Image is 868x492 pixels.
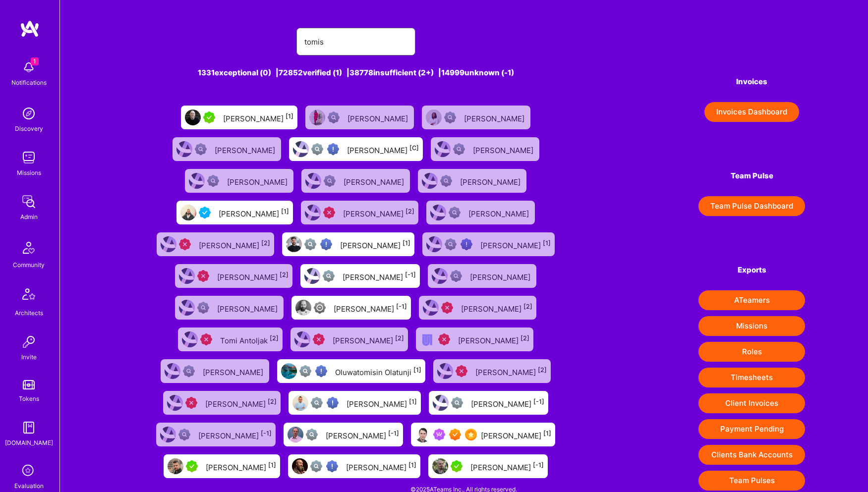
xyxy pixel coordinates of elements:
[207,175,219,187] img: Not Scrubbed
[288,292,415,324] a: User AvatarLimited Access[PERSON_NAME][-1]
[19,192,39,212] img: admin teamwork
[292,458,308,474] img: User Avatar
[432,268,448,284] img: User Avatar
[179,238,191,250] img: Unqualified
[173,197,297,228] a: User AvatarVetted A.Teamer[PERSON_NAME][1]
[543,239,551,247] sup: [1]
[533,398,544,405] sup: [-1]
[280,271,289,278] sup: [2]
[168,458,183,474] img: User Avatar
[465,429,477,440] img: SelectionTeam
[19,462,38,481] i: icon SelectionTeam
[203,111,215,123] img: A.Teamer in Residence
[418,228,559,260] a: User AvatarNot fully vettedHigh Potential User[PERSON_NAME][1]
[286,236,302,252] img: User Avatar
[453,143,465,155] img: Not Scrubbed
[698,393,805,413] button: Client Invoices
[464,111,526,124] div: [PERSON_NAME]
[461,238,472,250] img: High Potential User
[396,303,407,310] sup: [-1]
[219,206,289,219] div: [PERSON_NAME]
[182,331,198,347] img: User Avatar
[440,175,452,187] img: Not Scrubbed
[23,380,35,389] img: tokens
[470,460,544,473] div: [PERSON_NAME]
[315,365,327,377] img: High Potential User
[217,301,280,314] div: [PERSON_NAME]
[181,165,297,197] a: User AvatarNot Scrubbed[PERSON_NAME]
[344,174,406,187] div: [PERSON_NAME]
[435,141,451,157] img: User Avatar
[157,355,273,387] a: User AvatarNot Scrubbed[PERSON_NAME]
[227,174,289,187] div: [PERSON_NAME]
[268,398,277,405] sup: [2]
[475,365,547,378] div: [PERSON_NAME]
[698,368,805,387] button: Timesheets
[199,238,270,251] div: [PERSON_NAME]
[11,77,47,88] div: Notifications
[340,238,410,251] div: [PERSON_NAME]
[313,333,325,345] img: Unqualified
[17,236,41,260] img: Community
[160,427,176,442] img: User Avatar
[161,236,176,252] img: User Avatar
[301,102,418,133] a: User AvatarNot Scrubbed[PERSON_NAME]
[153,228,278,260] a: User AvatarUnqualified[PERSON_NAME][2]
[412,324,537,355] a: User AvatarUnqualified[PERSON_NAME][2]
[285,387,425,419] a: User AvatarNot fully vettedHigh Potential User[PERSON_NAME][1]
[414,165,530,197] a: User AvatarNot Scrubbed[PERSON_NAME]
[328,111,340,123] img: Not Scrubbed
[311,397,323,409] img: Not fully vetted
[165,363,180,379] img: User Avatar
[323,207,335,219] img: Unqualified
[533,461,544,469] sup: [-1]
[413,366,421,374] sup: [1]
[19,393,39,404] div: Tokens
[438,333,450,345] img: Unqualified
[299,365,311,377] img: Not fully vetted
[278,228,418,260] a: User AvatarNot fully vettedHigh Potential User[PERSON_NAME][1]
[15,308,43,318] div: Architects
[217,270,289,282] div: [PERSON_NAME]
[295,300,311,316] img: User Avatar
[198,428,272,441] div: [PERSON_NAME]
[460,174,522,187] div: [PERSON_NAME]
[422,197,539,228] a: User AvatarNot Scrubbed[PERSON_NAME]
[281,208,289,215] sup: [1]
[200,333,212,345] img: Unqualified
[408,461,416,469] sup: [1]
[220,333,279,346] div: Tomi Antoljak
[284,450,424,482] a: User AvatarNot fully vettedHigh Potential User[PERSON_NAME][1]
[159,387,285,419] a: User AvatarUnqualified[PERSON_NAME][2]
[292,395,308,411] img: User Avatar
[167,395,183,411] img: User Avatar
[429,355,555,387] a: User AvatarUnqualified[PERSON_NAME][2]
[388,430,399,437] sup: [-1]
[445,238,457,250] img: Not fully vetted
[223,111,293,124] div: [PERSON_NAME]
[347,143,419,156] div: [PERSON_NAME]
[285,133,427,165] a: User AvatarNot fully vettedHigh Potential User[PERSON_NAME][C]
[407,419,559,450] a: User AvatarBeen on MissionExceptional A.TeamerSelectionTeam[PERSON_NAME][1]
[335,365,421,378] div: Oluwatomisin Olatunji
[698,316,805,336] button: Missions
[215,143,277,156] div: [PERSON_NAME]
[523,303,532,310] sup: [2]
[189,173,205,189] img: User Avatar
[176,141,192,157] img: User Avatar
[280,419,407,450] a: User AvatarNot fully vetted[PERSON_NAME][-1]
[17,284,41,308] img: Architects
[15,123,43,134] div: Discovery
[698,419,805,439] button: Payment Pending
[304,29,407,55] input: Search for an A-Teamer
[543,430,551,437] sup: [1]
[273,355,429,387] a: User AvatarNot fully vettedHigh Potential UserOluwatomisin Olatunji[1]
[20,20,40,38] img: logo
[451,460,463,472] img: A.Teamer in Residence
[346,460,416,473] div: [PERSON_NAME]
[311,143,323,155] img: Not fully vetted
[698,196,805,216] a: Team Pulse Dashboard
[304,268,320,284] img: User Avatar
[327,143,339,155] img: High Potential User
[538,366,547,374] sup: [2]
